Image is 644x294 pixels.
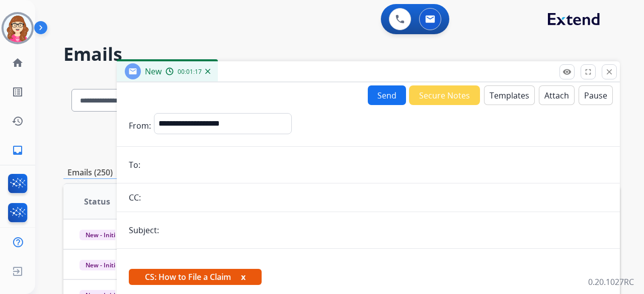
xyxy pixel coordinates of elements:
[129,120,151,132] p: From:
[79,230,126,240] span: New - Initial
[129,224,159,236] p: Subject:
[368,85,406,105] button: Send
[63,44,620,64] h2: Emails
[178,68,202,76] span: 00:01:17
[129,269,262,285] span: CS: How to File a Claim
[539,85,575,105] button: Attach
[241,271,246,283] button: x
[63,166,117,179] p: Emails (250)
[12,57,24,69] mat-icon: home
[4,14,32,42] img: avatar
[409,85,480,105] button: Secure Notes
[562,67,572,76] mat-icon: remove_red_eye
[12,115,24,127] mat-icon: history
[79,260,126,270] span: New - Initial
[588,276,634,288] p: 0.20.1027RC
[129,159,140,171] p: To:
[12,86,24,98] mat-icon: list_alt
[579,85,613,105] button: Pause
[84,195,110,208] span: Status
[484,85,535,105] button: Templates
[145,66,162,77] span: New
[584,67,593,76] mat-icon: fullscreen
[129,191,141,204] p: CC:
[12,144,24,156] mat-icon: inbox
[605,67,614,76] mat-icon: close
